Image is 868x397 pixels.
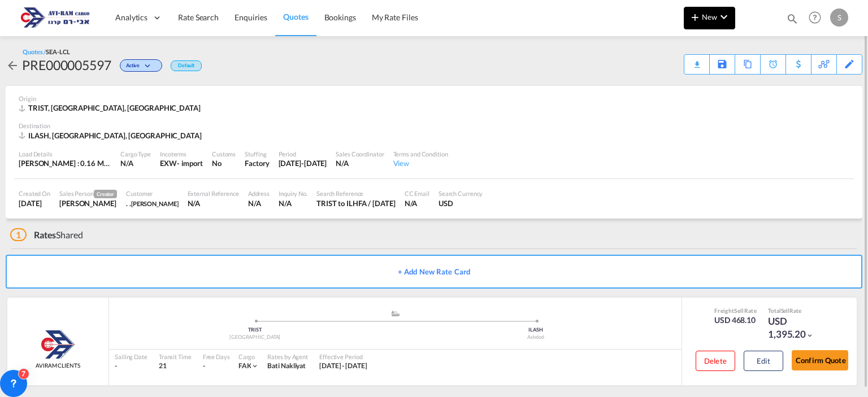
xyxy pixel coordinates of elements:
div: PRE000005597 [22,56,111,74]
md-icon: icon-chevron-down [251,362,259,370]
span: [PERSON_NAME] [131,200,179,207]
span: Creator [94,190,117,198]
div: Ashdod [396,334,676,341]
div: No [212,158,236,168]
span: Active [126,62,142,73]
div: Shared [10,229,83,241]
div: Change Status Here [120,59,162,72]
div: Free Days [203,352,230,361]
img: Aviram [41,330,75,359]
span: TRIST, [GEOGRAPHIC_DATA], [GEOGRAPHIC_DATA] [28,103,201,112]
div: CC Email [405,189,429,198]
div: N/A [336,158,384,168]
span: Quotes [283,12,308,21]
div: N/A [188,198,239,208]
div: Customer [126,189,178,198]
div: N/A [120,158,151,168]
div: ILASH [396,326,676,334]
div: Customs [212,150,236,158]
div: Period [279,150,327,158]
div: SAAR ZEHAVIAN [59,198,117,208]
div: View [393,158,448,168]
div: Total Rate [768,307,824,315]
span: [DATE] - [DATE] [319,361,367,370]
button: Edit [744,351,783,371]
div: TRIST [115,326,396,334]
span: Rate Search [178,12,219,22]
md-icon: icon-chevron-down [806,331,814,339]
span: Bookings [324,12,356,22]
div: Transit Time [159,352,192,361]
div: Search Reference [316,189,396,198]
div: Sales Coordinator [336,150,384,158]
div: icon-magnify [786,12,798,29]
div: Help [805,8,830,28]
div: Address [248,189,270,198]
button: icon-plus 400-fgNewicon-chevron-down [684,7,735,29]
md-icon: icon-chevron-down [142,63,156,69]
div: ILASH, Ashdod, Middle East [19,130,205,141]
md-icon: icon-download [690,56,704,65]
div: External Reference [188,189,239,198]
div: Load Details [19,150,111,158]
div: Cargo Type [120,150,151,158]
div: N/A [279,198,307,208]
div: Origin [19,94,849,103]
div: Sailing Date [115,352,147,361]
button: Delete [696,351,735,371]
div: Sales Person [59,189,117,198]
div: Freight Rate [714,307,757,315]
div: Bati Nakliyat [267,361,308,371]
button: Confirm Quote [792,350,848,370]
div: Created On [19,189,50,198]
div: EXW [160,158,177,168]
div: 1 Sep 2025 [19,198,50,208]
div: S [830,8,848,27]
div: Terms and Condition [393,150,448,158]
span: AVIRAM CLIENTS [36,361,80,369]
span: Bati Nakliyat [267,361,306,370]
div: USD 1,395.20 [768,315,824,342]
span: FAK [238,361,251,370]
img: 166978e0a5f911edb4280f3c7a976193.png [17,5,93,30]
span: Enquiries [235,12,267,22]
md-icon: icon-chevron-down [717,10,731,24]
span: Help [805,8,824,27]
div: N/A [248,198,270,208]
div: . . [126,198,178,208]
div: [GEOGRAPHIC_DATA] [115,334,396,341]
div: Search Currency [439,189,483,198]
md-icon: icon-magnify [786,12,798,25]
div: Quotes /SEA-LCL [23,47,70,56]
div: 21 [159,361,192,371]
div: N/A [405,198,429,208]
div: Rates by Agent [267,352,308,361]
div: USD 468.10 [714,315,757,326]
div: Incoterms [160,150,203,158]
span: My Rate Files [372,12,418,22]
span: Sell [781,307,790,314]
div: 30 Sep 2025 [279,158,327,168]
div: Save As Template [710,55,735,74]
span: Analytics [115,12,147,23]
div: - [115,361,147,371]
span: New [688,12,731,21]
div: Destination [19,121,849,130]
div: Stuffing [245,150,269,158]
div: Quote PDF is not available at this time [690,55,704,65]
div: TRIST to ILHFA / 1 Sep 2025 [316,198,396,208]
div: 01 Sep 2025 - 30 Sep 2025 [319,361,367,371]
div: TRIST, Istanbul, Asia Pacific [19,103,203,113]
span: SEA-LCL [46,48,70,55]
div: Cargo [238,352,259,361]
div: USD [439,198,483,208]
md-icon: icon-arrow-left [6,59,19,72]
div: Factory Stuffing [245,158,269,168]
md-icon: assets/icons/custom/ship-fill.svg [389,311,402,316]
div: icon-arrow-left [6,56,22,74]
span: Rates [34,229,57,240]
div: - [203,361,205,371]
div: Default [171,60,202,71]
button: + Add New Rate Card [6,255,862,289]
